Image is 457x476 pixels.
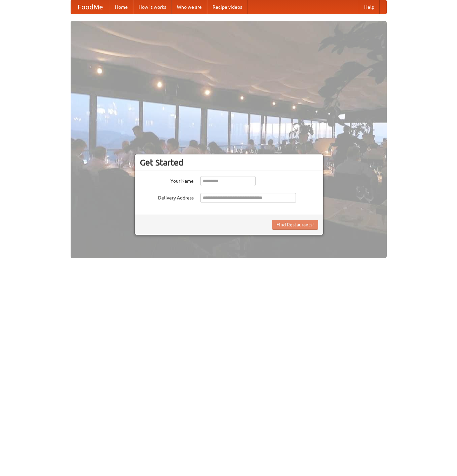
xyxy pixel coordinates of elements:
[172,0,207,14] a: Who we are
[71,0,110,14] a: FoodMe
[140,157,318,168] h3: Get Started
[359,0,380,14] a: Help
[110,0,133,14] a: Home
[140,176,194,184] label: Your Name
[207,0,247,14] a: Recipe videos
[140,193,194,201] label: Delivery Address
[133,0,172,14] a: How it works
[272,220,318,230] button: Find Restaurants!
